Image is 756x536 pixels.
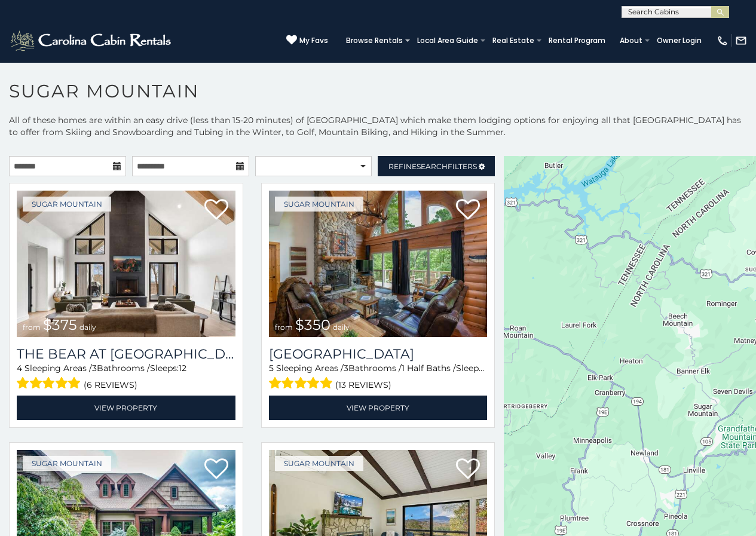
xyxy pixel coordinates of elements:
[269,191,488,337] img: Grouse Moor Lodge
[456,198,480,223] a: Add to favorites
[17,363,22,373] span: 4
[614,32,648,49] a: About
[23,197,111,212] a: Sugar Mountain
[17,362,235,393] div: Sleeping Areas / Bathrooms / Sleeps:
[179,363,186,373] span: 12
[275,456,363,471] a: Sugar Mountain
[23,323,41,332] span: from
[269,362,488,393] div: Sleeping Areas / Bathrooms / Sleeps:
[486,32,540,49] a: Real Estate
[204,457,228,482] a: Add to favorites
[651,32,708,49] a: Owner Login
[17,191,235,337] img: The Bear At Sugar Mountain
[269,363,274,373] span: 5
[340,32,409,49] a: Browse Rentals
[17,346,235,362] h3: The Bear At Sugar Mountain
[411,32,484,49] a: Local Area Guide
[23,456,111,471] a: Sugar Mountain
[269,191,488,337] a: Grouse Moor Lodge from $350 daily
[299,35,328,46] span: My Favs
[269,346,488,362] a: [GEOGRAPHIC_DATA]
[485,363,492,373] span: 12
[456,457,480,482] a: Add to favorites
[543,32,611,49] a: Rental Program
[735,35,747,47] img: mail-regular-white.png
[335,377,391,393] span: (13 reviews)
[333,323,350,332] span: daily
[402,363,456,373] span: 1 Half Baths /
[269,396,488,420] a: View Property
[275,197,363,212] a: Sugar Mountain
[286,35,328,47] a: My Favs
[84,377,137,393] span: (6 reviews)
[92,363,97,373] span: 3
[17,191,235,337] a: The Bear At Sugar Mountain from $375 daily
[295,316,330,333] span: $350
[275,323,293,332] span: from
[378,156,495,176] a: RefineSearchFilters
[344,363,348,373] span: 3
[43,316,77,333] span: $375
[79,323,96,332] span: daily
[204,198,228,223] a: Add to favorites
[717,35,729,47] img: phone-regular-white.png
[17,346,235,362] a: The Bear At [GEOGRAPHIC_DATA]
[269,346,488,362] h3: Grouse Moor Lodge
[17,396,235,420] a: View Property
[388,162,477,171] span: Refine Filters
[417,162,448,171] span: Search
[9,29,175,53] img: White-1-2.png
